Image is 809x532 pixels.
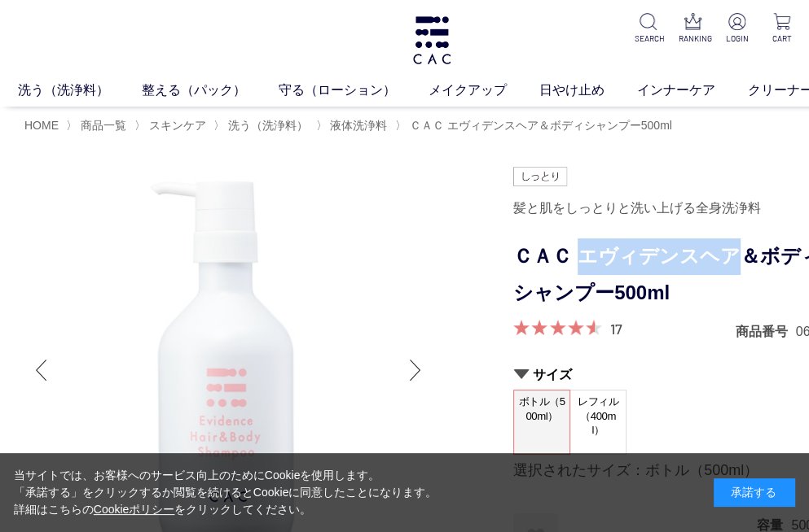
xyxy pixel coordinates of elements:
span: 商品一覧 [81,119,126,132]
a: RANKING [679,13,707,45]
span: ＣＡＣ エヴィデンスヘア＆ボディシャンプー500ml [410,119,672,132]
a: 液体洗浄料 [327,119,387,132]
span: 洗う（洗浄料） [228,119,308,132]
li: 〉 [134,118,210,133]
li: 〉 [315,118,391,133]
a: スキンケア [146,119,206,132]
a: CART [767,13,796,45]
p: SEARCH [634,33,662,45]
div: 当サイトでは、お客様へのサービス向上のためにCookieを使用します。 「承諾する」をクリックするか閲覧を続けるとCookieに同意したことになります。 詳細はこちらの をクリックしてください。 [14,467,437,518]
span: 液体洗浄料 [330,119,387,132]
a: メイクアップ [429,81,539,100]
a: SEARCH [634,13,662,45]
dt: 商品番号 [736,323,796,340]
p: LOGIN [723,33,752,45]
li: 〉 [395,118,676,133]
a: インナーケア [637,81,748,100]
div: 承諾する [714,478,795,507]
li: 〉 [213,118,312,133]
a: LOGIN [723,13,752,45]
a: 17 [610,320,622,338]
li: 〉 [66,118,130,133]
a: 商品一覧 [77,119,126,132]
span: スキンケア [149,119,206,132]
p: CART [767,33,796,45]
span: ボトル（500ml） [514,390,569,437]
a: 日やけ止め [539,81,637,100]
a: 守る（ローション） [279,81,429,100]
a: HOME [24,119,59,132]
a: 洗う（洗浄料） [225,119,308,132]
a: ＣＡＣ エヴィデンスヘア＆ボディシャンプー500ml [407,119,672,132]
span: レフィル（400ml） [570,390,626,442]
img: しっとり [513,167,567,186]
a: Cookieポリシー [94,503,175,516]
p: RANKING [679,33,707,45]
a: 整える（パック） [142,81,279,100]
img: logo [411,16,453,64]
a: 洗う（洗浄料） [18,81,142,100]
